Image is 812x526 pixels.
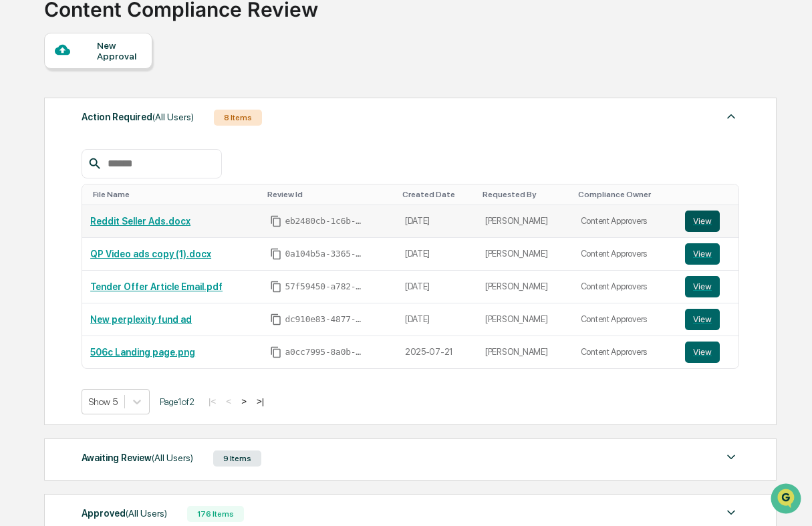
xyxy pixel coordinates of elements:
div: New Approval [97,40,142,61]
span: (All Users) [152,452,193,463]
span: Pylon [133,227,162,237]
img: caret [723,449,739,465]
iframe: Open customer support [769,482,805,518]
a: View [685,309,730,330]
span: Page 1 of 2 [160,396,194,407]
div: Toggle SortBy [93,190,257,199]
a: QP Video ads copy (1).docx [90,249,211,259]
div: Awaiting Review [82,449,193,467]
span: Copy Id [270,346,282,358]
span: (All Users) [126,508,167,519]
a: Reddit Seller Ads.docx [90,216,190,227]
button: View [685,309,720,330]
button: View [685,342,720,363]
span: Preclearance [27,168,86,182]
span: 57f59450-a782-4865-ac16-a45fae92c464 [285,281,365,292]
img: 1746055101610-c473b297-6a78-478c-a979-82029cc54cd1 [13,102,37,126]
td: Content Approvers [573,205,677,238]
button: < [222,396,235,407]
td: [DATE] [397,271,477,303]
div: Start new chat [45,102,219,116]
div: 8 Items [214,110,262,126]
td: [PERSON_NAME] [477,238,573,271]
div: 176 Items [187,506,244,522]
a: Tender Offer Article Email.pdf [90,281,223,292]
a: View [685,276,730,297]
button: Start new chat [227,106,243,122]
a: 🔎Data Lookup [8,188,90,213]
button: View [685,276,720,297]
span: Attestations [110,168,166,182]
span: Data Lookup [27,194,84,207]
span: a0cc7995-8a0b-4b72-ac1a-878fd3692143 [285,347,365,358]
td: [PERSON_NAME] [477,303,573,336]
a: Powered byPylon [94,226,162,237]
span: eb2480cb-1c6b-4fc5-a219-06bbe6b77e12 [285,216,365,227]
div: We're available if you need us! [45,116,169,126]
a: 506c Landing page.png [90,347,195,358]
td: [PERSON_NAME] [477,336,573,368]
button: |< [205,396,220,407]
td: Content Approvers [573,271,677,303]
td: [DATE] [397,238,477,271]
td: Content Approvers [573,336,677,368]
div: Approved [82,505,167,522]
span: dc910e83-4877-4103-b15e-bf87db00f614 [285,314,365,325]
div: 9 Items [213,450,261,467]
div: Toggle SortBy [483,190,567,199]
img: caret [723,108,739,124]
div: Toggle SortBy [578,190,672,199]
div: Action Required [82,108,194,126]
td: Content Approvers [573,303,677,336]
span: Copy Id [270,248,282,260]
span: (All Users) [152,112,194,122]
p: How can we help? [13,28,243,49]
td: [PERSON_NAME] [477,205,573,238]
div: 🔎 [13,195,24,206]
td: [DATE] [397,303,477,336]
span: 0a104b5a-3365-4e16-98ad-43a4f330f6db [285,249,365,259]
img: caret [723,505,739,521]
td: [PERSON_NAME] [477,271,573,303]
a: New perplexity fund ad [90,314,192,325]
button: View [685,243,720,265]
span: Copy Id [270,281,282,293]
td: Content Approvers [573,238,677,271]
input: Clear [35,61,221,75]
span: Copy Id [270,215,282,227]
div: 🖐️ [13,170,24,180]
a: 🖐️Preclearance [8,163,92,187]
button: View [685,211,720,232]
div: Toggle SortBy [688,190,733,199]
td: [DATE] [397,205,477,238]
span: Copy Id [270,313,282,325]
a: 🗄️Attestations [92,163,171,187]
button: > [237,396,251,407]
a: View [685,211,730,232]
div: Toggle SortBy [402,190,472,199]
a: View [685,342,730,363]
button: >| [253,396,268,407]
div: 🗄️ [97,170,108,180]
td: 2025-07-21 [397,336,477,368]
a: View [685,243,730,265]
div: Toggle SortBy [267,190,391,199]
